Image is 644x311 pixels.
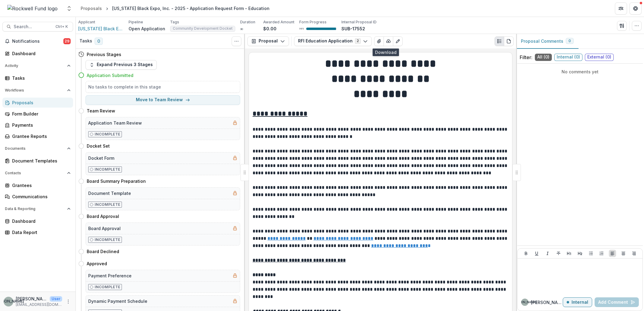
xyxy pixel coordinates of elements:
button: Notifications29 [2,36,73,46]
a: Communications [2,192,73,202]
p: Form Progress [299,19,327,25]
p: 98 % [299,27,304,31]
button: Add Comment [595,297,639,307]
button: Heading 1 [565,250,573,257]
span: Activity [5,64,65,68]
p: Applicant [78,19,95,25]
h5: Application Team Review [88,120,142,126]
button: Underline [533,250,540,257]
button: Open Workflows [2,85,73,95]
p: Duration [240,19,255,25]
button: Open Contacts [2,168,73,178]
button: RFI Education Application2 [294,36,372,46]
p: Incomplete [95,202,120,207]
p: Open Application [129,25,165,32]
a: Grantees [2,180,73,190]
div: Payments [12,122,68,128]
h4: Board Declined [87,248,119,255]
a: Dashboard [2,216,73,226]
span: 29 [63,38,71,44]
div: Form Builder [12,111,68,117]
button: More [65,298,72,305]
a: Form Builder [2,109,73,119]
div: Grantee Reports [12,133,68,139]
button: Heading 2 [576,250,584,257]
button: Internal [563,297,592,307]
p: User [50,296,62,302]
p: $0.00 [263,25,277,32]
button: Align Center [620,250,627,257]
button: Partners [615,2,627,15]
div: Grantees [12,182,68,189]
span: Workflows [5,88,65,92]
a: Grantee Reports [2,131,73,141]
div: Tasks [12,75,68,81]
div: Proposals [12,99,68,106]
p: [PERSON_NAME] [531,299,563,306]
p: Incomplete [95,132,120,137]
p: Incomplete [95,237,120,242]
button: View Attached Files [374,36,384,46]
span: Internal ( 0 ) [554,54,582,61]
a: Data Report [2,227,73,237]
h4: Application Submitted [87,72,133,79]
nav: breadcrumb [78,4,272,13]
h4: Approved [87,260,107,267]
p: [PERSON_NAME] [16,296,47,302]
span: Contacts [5,171,65,175]
button: Open entity switcher [65,2,73,15]
button: Proposal [247,36,289,46]
p: Incomplete [95,167,120,172]
h5: Dynamic Payment Schedule [88,298,147,304]
h5: Docket Form [88,155,114,161]
a: Proposals [78,4,104,13]
div: Dashboard [12,50,68,57]
button: Open Data & Reporting [2,204,73,214]
div: Communications [12,193,68,200]
div: [US_STATE] Black Expo, Inc. - 2025 - Application Request Form - Education [112,5,270,12]
button: Ordered List [598,250,605,257]
span: [US_STATE] Black Expo, Inc. [78,25,124,32]
button: Italicize [544,250,551,257]
div: Proposals [81,5,102,12]
button: Bold [522,250,530,257]
p: Incomplete [95,284,120,290]
a: Dashboard [2,48,73,59]
h5: Document Template [88,190,131,196]
span: 0 [95,38,103,45]
p: ∞ [240,25,243,32]
button: Proposal Comments [516,34,579,49]
a: Document Templates [2,156,73,166]
span: Notifications [12,39,63,44]
span: Data & Reporting [5,207,65,211]
p: [EMAIL_ADDRESS][DOMAIN_NAME] [16,302,62,307]
button: Get Help [629,2,642,15]
h4: Docket Set [87,143,110,149]
a: Payments [2,120,73,130]
a: Tasks [2,73,73,83]
button: Open Documents [2,144,73,153]
button: Toggle View Cancelled Tasks [232,36,241,46]
p: Internal [572,300,588,305]
h4: Previous Stages [87,51,121,58]
button: Edit as form [393,36,403,46]
button: Strike [555,250,562,257]
p: Pipeline [129,19,143,25]
button: Bullet List [587,250,595,257]
h3: Tasks [79,38,92,44]
span: Search... [14,24,52,29]
p: Internal Proposal ID [341,19,377,25]
button: PDF view [504,36,514,46]
span: Community Development Docket [173,26,233,31]
div: Ctrl + K [54,23,69,30]
button: Align Left [609,250,616,257]
p: SUB-17552 [341,25,365,32]
button: Align Right [630,250,638,257]
button: Expand Previous 3 Stages [86,60,157,70]
div: Dashboard [12,218,68,224]
button: Open Activity [2,61,73,71]
h4: Team Review [87,108,115,114]
p: Filter: [520,54,532,61]
span: 0 [569,39,571,43]
h5: No tasks to complete in this stage [88,84,237,90]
